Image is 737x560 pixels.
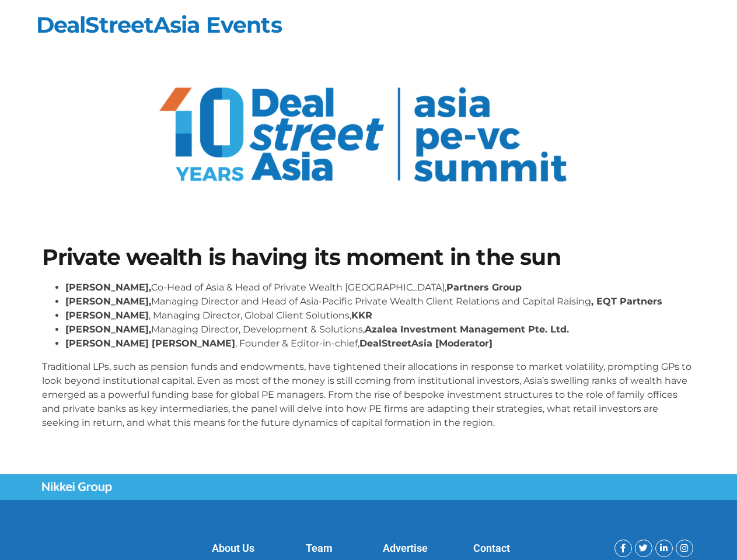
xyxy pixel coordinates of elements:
[212,542,254,554] a: About Us
[42,482,112,494] img: Nikkei Group
[42,360,696,430] p: Traditional LPs, such as pension funds and endowments, have tightened their allocations in respon...
[591,296,662,307] strong: , EQT Partners
[65,281,696,295] li: Co-Head of Asia & Head of Private Wealth [GEOGRAPHIC_DATA],
[42,246,696,268] h1: Private wealth is having its moment in the sun
[65,338,235,349] strong: [PERSON_NAME] [PERSON_NAME]
[446,282,522,293] strong: Partners Group
[65,309,696,323] li: , Managing Director, Global Client Solutions,
[65,324,151,335] strong: [PERSON_NAME],
[36,11,282,38] a: DealStreetAsia Events
[65,337,696,351] li: , Founder & Editor-in-chief,
[365,324,569,335] strong: Azalea Investment Management Pte. Ltd.
[351,310,372,321] strong: KKR
[383,542,428,554] a: Advertise
[473,542,510,554] a: Contact
[65,282,151,293] strong: [PERSON_NAME],
[359,338,493,349] strong: DealStreetAsia [Moderator]
[65,310,149,321] strong: [PERSON_NAME]
[65,323,696,337] li: Managing Director, Development & Solutions,
[306,542,333,554] a: Team
[65,295,696,309] li: Managing Director and Head of Asia-Pacific Private Wealth Client Relations and Capital Raising
[65,296,151,307] strong: [PERSON_NAME],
